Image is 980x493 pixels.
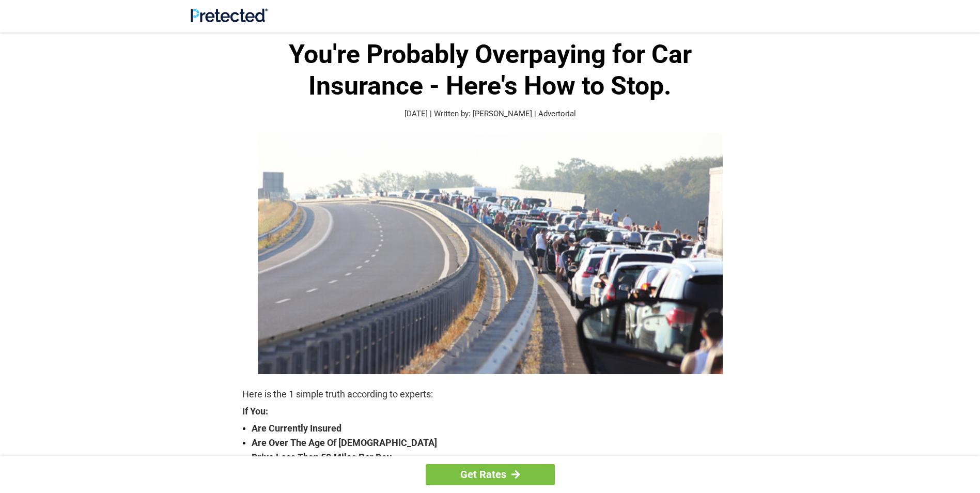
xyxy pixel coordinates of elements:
strong: Are Over The Age Of [DEMOGRAPHIC_DATA] [252,436,738,450]
strong: Are Currently Insured [252,421,738,436]
strong: If You: [242,407,738,416]
img: Site Logo [191,8,268,22]
h1: You're Probably Overpaying for Car Insurance - Here's How to Stop. [242,39,738,102]
a: Get Rates [426,464,555,485]
p: [DATE] | Written by: [PERSON_NAME] | Advertorial [242,108,738,120]
strong: Drive Less Than 50 Miles Per Day [252,450,738,465]
a: Site Logo [191,14,268,24]
p: Here is the 1 simple truth according to experts: [242,387,738,402]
